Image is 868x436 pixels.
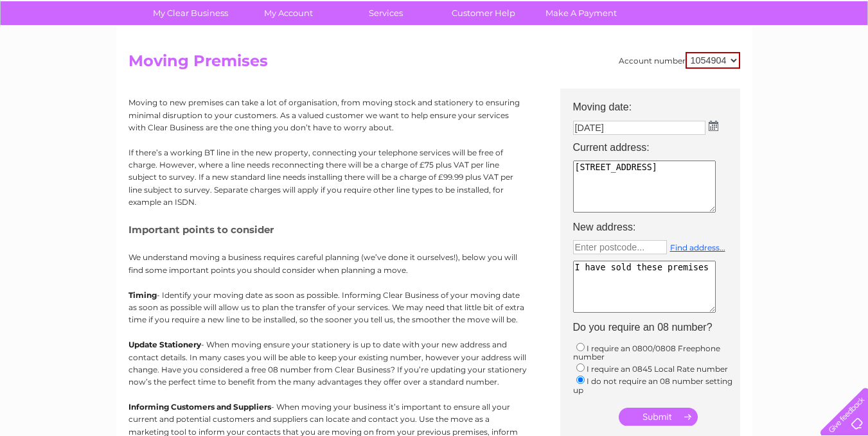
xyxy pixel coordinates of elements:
a: Services [333,1,439,25]
a: Water [642,55,666,64]
a: Find address... [670,243,725,252]
div: Clear Business is a trading name of Verastar Limited (registered in [GEOGRAPHIC_DATA] No. 3667643... [131,7,738,62]
a: Customer Help [430,1,536,25]
a: My Account [235,1,341,25]
img: ... [709,121,718,131]
a: Energy [674,55,702,64]
a: Log out [826,55,856,64]
a: Make A Payment [528,1,634,25]
p: - When moving ensure your stationery is up to date with your new address and contact details. In ... [128,338,527,388]
a: 0333 014 3131 [626,6,714,22]
div: Account number [619,52,740,69]
p: If there’s a working BT line in the new property, connecting your telephone services will be free... [128,146,527,208]
input: Submit [619,408,698,426]
td: I require an 0800/0808 Freephone number I require an 0845 Local Rate number I do not require an 0... [567,338,747,398]
a: Blog [756,55,775,64]
a: My Clear Business [137,1,244,25]
a: Contact [783,55,814,64]
b: Timing [128,290,157,300]
th: New address: [567,218,747,237]
b: Update Stationery [128,340,201,349]
b: Informing Customers and Suppliers [128,402,271,412]
th: Current address: [567,138,747,157]
p: - Identify your moving date as soon as possible. Informing Clear Business of your moving date as ... [128,289,527,326]
a: Telecoms [710,55,748,64]
p: Moving to new premises can take a lot of organisation, from moving stock and stationery to ensuri... [128,96,527,134]
img: logo.png [30,33,96,73]
th: Do you require an 08 number? [567,318,747,337]
p: We understand moving a business requires careful planning (we’ve done it ourselves!), below you w... [128,251,527,275]
h5: Important points to consider [128,224,527,235]
h2: Moving Premises [128,52,740,76]
th: Moving date: [567,89,747,117]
